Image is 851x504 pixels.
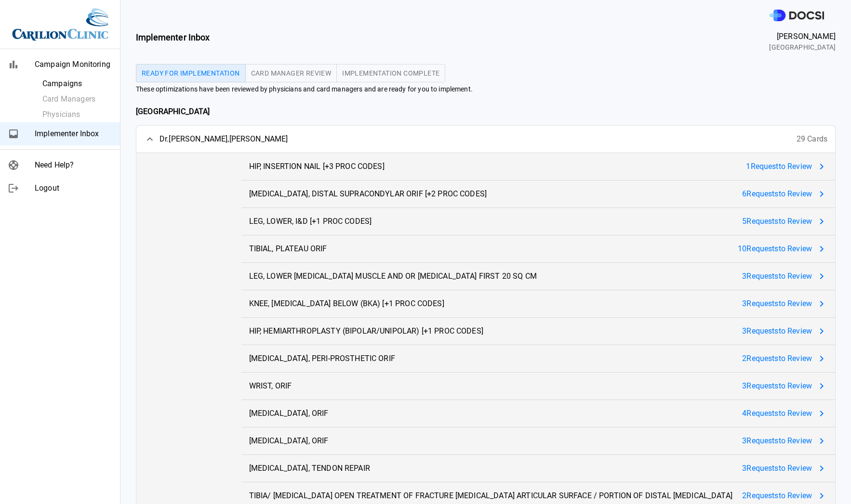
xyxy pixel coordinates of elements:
span: Campaigns [42,78,112,90]
span: HIP, INSERTION NAIL [+3 PROC CODES] [249,161,385,172]
span: [GEOGRAPHIC_DATA] [769,42,836,52]
span: KNEE, [MEDICAL_DATA] BELOW (BKA) [+1 PROC CODES] [249,298,444,310]
span: [MEDICAL_DATA], PERI-PROSTHETIC ORIF [249,353,395,364]
button: Ready for Implementation [136,64,246,82]
span: 29 Cards [797,133,827,145]
img: Site Logo [12,8,108,41]
span: 4 Request s to Review [742,408,812,419]
button: Card Manager Review [245,64,337,82]
span: TIBIAL, PLATEAU ORIF [249,243,327,255]
img: DOCSI Logo [770,10,824,22]
span: 2 Request s to Review [742,490,812,502]
span: 5 Request s to Review [742,216,812,227]
span: [MEDICAL_DATA], TENDON REPAIR [249,463,370,474]
span: 10 Request s to Review [738,243,812,255]
span: [MEDICAL_DATA], ORIF [249,408,329,419]
span: 2 Request s to Review [742,353,812,364]
span: Logout [35,182,112,194]
span: 3 Request s to Review [742,271,812,282]
span: 1 Request to Review [746,161,812,172]
span: Need Help? [35,159,112,171]
span: 6 Request s to Review [742,188,812,200]
span: LEG, LOWER, I&D [+1 PROC CODES] [249,216,372,227]
span: Dr. [PERSON_NAME] , [PERSON_NAME] [160,133,288,145]
span: Campaign Monitoring [35,59,112,70]
span: Card Manager Review [251,70,332,77]
span: 3 Request s to Review [742,463,812,474]
span: WRIST, ORIF [249,380,292,392]
b: Implementer Inbox [136,32,210,42]
span: Implementer Inbox [35,128,112,140]
span: LEG, LOWER [MEDICAL_DATA] MUSCLE AND OR [MEDICAL_DATA] FIRST 20 SQ CM [249,271,537,282]
span: [MEDICAL_DATA], ORIF [249,435,329,447]
span: 3 Request s to Review [742,435,812,447]
span: These optimizations have been reviewed by physicians and card managers and are ready for you to i... [136,84,836,94]
span: 3 Request s to Review [742,298,812,310]
span: Implementation Complete [342,70,439,77]
span: [MEDICAL_DATA], DISTAL SUPRACONDYLAR ORIF [+2 PROC CODES] [249,188,487,200]
span: HIP, HEMIARTHROPLASTY (BIPOLAR/UNIPOLAR) [+1 PROC CODES] [249,325,483,337]
span: [PERSON_NAME] [769,31,836,42]
span: Ready for Implementation [142,70,240,77]
span: 3 Request s to Review [742,380,812,392]
span: TIBIA/ [MEDICAL_DATA] OPEN TREATMENT OF FRACTURE [MEDICAL_DATA] ARTICULAR SURFACE / PORTION OF DI... [249,490,732,502]
b: [GEOGRAPHIC_DATA] [136,107,210,116]
button: Implementation Complete [336,64,445,82]
span: 3 Request s to Review [742,325,812,337]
